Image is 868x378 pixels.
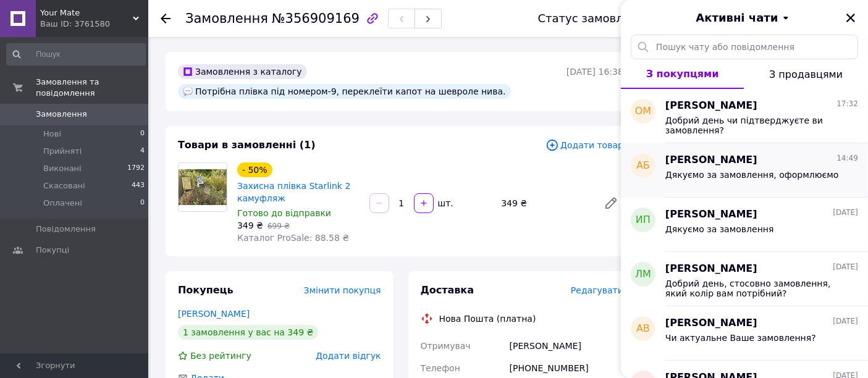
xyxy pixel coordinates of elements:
span: ЛМ [635,267,651,282]
span: Каталог ProSale: 88.58 ₴ [237,233,349,243]
a: Захисна плівка Starlink 2 камуфляж [237,181,350,203]
span: 4 [140,146,145,157]
span: [PERSON_NAME] [665,262,757,276]
span: Покупець [178,284,234,296]
span: Добрий день, стосовно замовлення, який колір вам потрібний? [665,279,841,298]
span: Замовлення [36,109,87,120]
span: Товари в замовленні (1) [178,139,316,151]
span: Редагувати [571,285,623,295]
span: Повідомлення [36,224,96,235]
span: [DATE] [833,208,858,218]
span: Активні чати [696,10,778,26]
span: 0 [140,198,145,209]
input: Пошук [6,43,146,65]
span: Додати відгук [316,351,381,361]
div: 1 замовлення у вас на 349 ₴ [178,325,318,340]
span: Отримувач [421,341,471,351]
span: ав [636,322,650,336]
button: З продавцями [744,59,868,89]
span: 443 [132,180,145,191]
button: ав[PERSON_NAME][DATE]Чи актуальне Ваше замовлення? [621,306,868,361]
input: Пошук чату або повідомлення [631,35,858,59]
span: [PERSON_NAME] [665,99,757,113]
div: Повернутися назад [161,12,171,25]
span: 17:32 [836,99,858,109]
div: 349 ₴ [496,195,594,212]
span: Покупці [36,245,69,256]
button: АБ[PERSON_NAME]14:49Дякуємо за замовлення, оформлюємо [621,143,868,198]
div: Потрібна плівка під номером-9, переклеїти капот на шевроле нива. [178,84,511,99]
span: [DATE] [833,262,858,272]
span: Добрий день чи підтверджуєте ви замовлення? [665,115,841,135]
div: Замовлення з каталогу [178,64,307,79]
span: Оплачені [43,198,82,209]
div: [PERSON_NAME] [507,335,626,357]
div: Нова Пошта (платна) [436,313,539,325]
div: Статус замовлення [538,12,652,25]
time: [DATE] 16:38 [567,67,623,77]
span: Скасовані [43,180,85,191]
span: Готово до відправки [237,208,331,218]
span: Нові [43,128,61,140]
span: [DATE] [833,316,858,327]
div: Ваш ID: 3761580 [40,19,148,30]
a: Редагувати [599,191,623,216]
img: :speech_balloon: [183,86,193,96]
span: Your Mate [40,7,133,19]
span: [PERSON_NAME] [665,316,757,330]
span: 1792 [127,163,145,174]
span: Додати товар [546,138,623,152]
span: ОМ [635,104,651,119]
button: З покупцями [621,59,744,89]
span: З продавцями [769,69,843,80]
span: [PERSON_NAME] [665,208,757,222]
span: Доставка [421,284,474,296]
span: [PERSON_NAME] [665,153,757,167]
span: АБ [636,159,650,173]
button: Активні чати [655,10,833,26]
span: З покупцями [646,68,719,80]
button: ОМ[PERSON_NAME]17:32Добрий день чи підтверджуєте ви замовлення? [621,89,868,143]
span: Дякуємо за замовлення [665,224,774,234]
span: Замовлення [185,11,268,26]
span: Прийняті [43,146,82,157]
span: №356909169 [272,11,360,26]
button: ЛМ[PERSON_NAME][DATE]Добрий день, стосовно замовлення, який колір вам потрібний? [621,252,868,306]
span: Змінити покупця [304,285,381,295]
span: Замовлення та повідомлення [36,77,148,99]
span: 699 ₴ [268,222,290,230]
span: 349 ₴ [237,220,263,230]
span: Без рейтингу [190,351,251,361]
div: - 50% [237,162,272,177]
span: Дякуємо за замовлення, оформлюємо [665,170,839,180]
span: 0 [140,128,145,140]
img: Захисна плівка Starlink 2 камуфляж [179,169,227,206]
span: Виконані [43,163,82,174]
span: 14:49 [836,153,858,164]
span: Чи актуальне Ваше замовлення? [665,333,816,343]
button: Закрити [843,10,858,25]
div: шт. [435,197,455,209]
span: ИП [636,213,651,227]
button: ИП[PERSON_NAME][DATE]Дякуємо за замовлення [621,198,868,252]
a: [PERSON_NAME] [178,309,250,319]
